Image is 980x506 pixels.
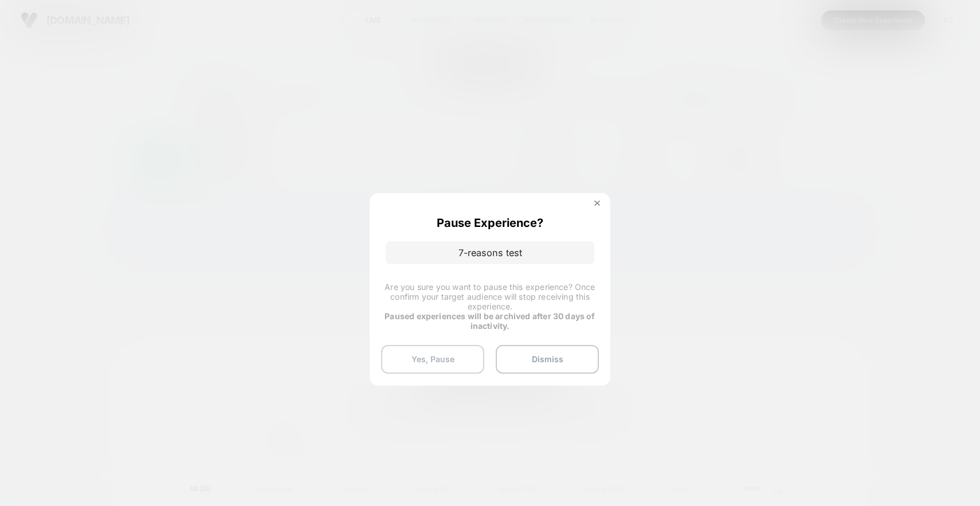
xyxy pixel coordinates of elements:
[386,241,594,264] p: 7-reasons test
[437,216,543,230] p: Pause Experience?
[385,311,595,331] strong: Paused experiences will be archived after 30 days of inactivity.
[385,282,595,311] span: Are you sure you want to pause this experience? Once confirm your target audience will stop recei...
[496,345,599,374] button: Dismiss
[381,345,484,374] button: Yes, Pause
[594,201,600,206] img: close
